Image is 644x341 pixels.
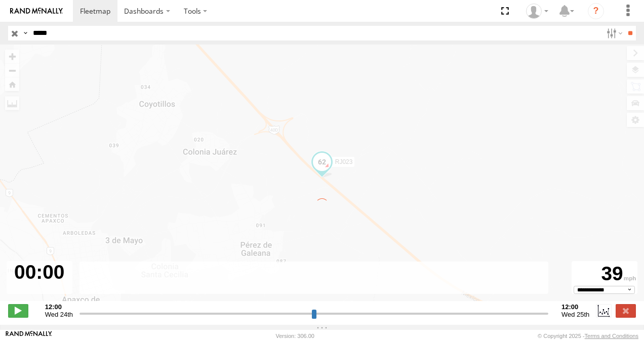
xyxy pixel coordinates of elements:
label: Search Filter Options [602,26,624,40]
label: Close [616,304,636,317]
div: Version: 306.00 [276,333,314,339]
div: © Copyright 2025 - [538,333,638,339]
a: Terms and Conditions [585,333,638,339]
label: Search Query [21,26,29,40]
div: XPD GLOBAL [522,4,552,19]
strong: 12:00 [45,303,73,311]
i: ? [588,3,604,19]
label: Play/Stop [8,304,28,317]
div: 39 [573,263,636,286]
span: Wed 24th [45,311,73,318]
strong: 12:00 [561,303,589,311]
img: rand-logo.svg [10,8,63,15]
a: Visit our Website [6,331,52,341]
span: Wed 25th [561,311,589,318]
